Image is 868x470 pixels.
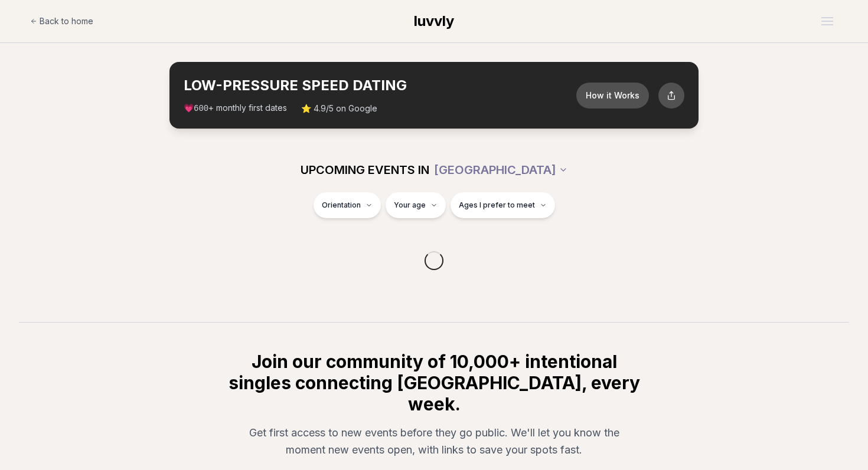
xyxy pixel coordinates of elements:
button: Orientation [314,192,381,218]
button: [GEOGRAPHIC_DATA] [434,157,568,183]
a: Back to home [30,9,93,33]
span: ⭐ 4.9/5 on Google [301,103,377,114]
h2: LOW-PRESSURE SPEED DATING [184,76,576,95]
span: Your age [394,201,426,210]
button: How it Works [576,83,649,109]
p: Get first access to new events before they go public. We'll let you know the moment new events op... [236,424,632,459]
span: luvvly [414,12,454,29]
span: 600 [194,104,208,113]
a: luvvly [414,12,454,31]
button: Open menu [817,12,838,30]
h2: Join our community of 10,000+ intentional singles connecting [GEOGRAPHIC_DATA], every week. [226,351,642,415]
span: UPCOMING EVENTS IN [301,162,429,178]
button: Your age [386,192,446,218]
span: Orientation [322,201,361,210]
span: Ages I prefer to meet [459,201,535,210]
span: 💗 + monthly first dates [184,102,287,114]
span: Back to home [40,15,93,27]
button: Ages I prefer to meet [451,192,555,218]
